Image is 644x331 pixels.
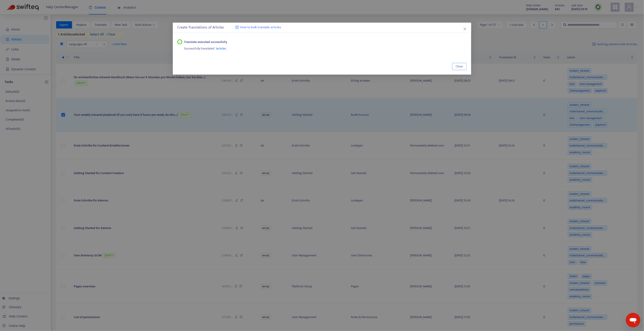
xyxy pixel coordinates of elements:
div: Successfully translated [184,45,467,51]
iframe: Button to launch messaging window [626,313,640,327]
span: close [463,27,467,31]
a: How to bulk translate articles [235,25,281,30]
button: Close [452,63,467,70]
span: How to bulk translate articles [240,25,281,30]
span: Close [456,64,463,69]
img: image-link [235,26,239,29]
span: check [179,40,181,43]
button: Close [462,26,467,31]
div: Create Translations of Articles [177,25,467,30]
strong: Translate executed successfully [184,40,227,45]
span: 1 articles [216,46,226,51]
